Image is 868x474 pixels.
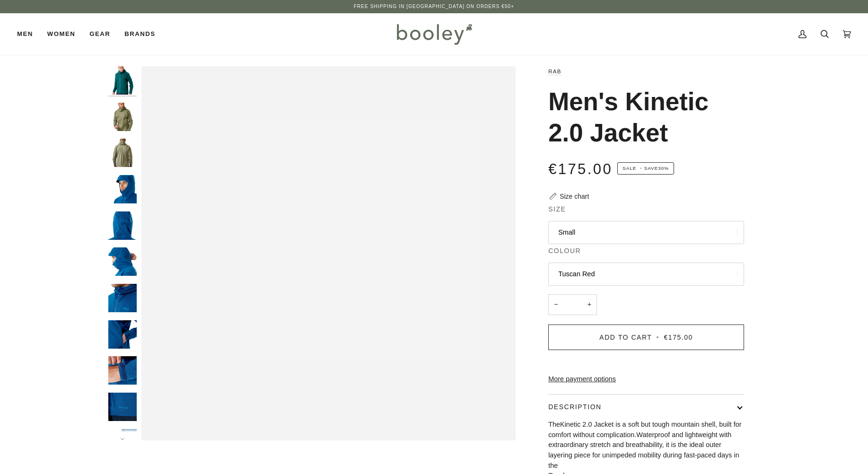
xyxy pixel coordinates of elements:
div: Rab Men's Kinetic 2.0 Jacket Sherwood Green - Booley Galway [141,66,516,440]
span: Brands [124,29,155,39]
img: Rab Men's Kinetic 2.0 Jacket Sherwood Green - Booley Galway [108,66,137,95]
p: Free Shipping in [GEOGRAPHIC_DATA] on Orders €50+ [354,3,514,10]
button: Add to Cart • €175.00 [548,325,744,350]
img: Rab Men's Kinetic 2.0 Jacket - Booley Galway [108,247,137,276]
h1: Men's Kinetic 2.0 Jacket [548,86,737,149]
div: Size chart [560,192,589,202]
p: The Waterproof and lightweight with extraordinary stretch and breathability, it is the ideal oute... [548,420,744,471]
img: Rab Men's Kinetic 2.0 Jacket - Booley Galway [108,356,137,385]
span: Women [47,29,75,39]
img: Rab Men's Kinetic 2.0 Jacket - Booley Galway [108,175,137,203]
span: €175.00 [664,334,693,341]
button: − [548,294,563,316]
img: Rab Men's Kinetic 2.0 Jacket - Booley Galway [108,211,137,240]
button: Tuscan Red [548,263,744,286]
input: Quantity [548,294,597,316]
button: + [582,294,597,316]
a: Men [17,13,40,55]
img: Rab Men's Kinetic 2.0 Jacket - Booley Galway [108,284,137,312]
button: Description [548,395,744,420]
a: Rab [548,69,561,74]
img: Rab Men's Kinetic 2.0 Jacket - Booley Galway [108,393,137,421]
span: Add to Cart [599,334,652,341]
img: Booley [393,20,475,48]
span: 30% [658,166,669,171]
a: Gear [82,13,117,55]
span: Size [548,204,566,214]
a: Women [40,13,82,55]
span: €175.00 [548,161,613,177]
button: Small [548,221,744,244]
span: • [655,334,661,341]
a: Brands [117,13,162,55]
span: Gear [89,29,110,39]
img: Rab Men's Kinetic 2.0 Waterproof Jacket Light Khaki - Booley Galway [108,103,137,131]
em: • [638,166,644,171]
span: Kinetic 2.0 Jacket is a soft but tough mountain shell, built for comfort without complication. [548,421,742,439]
span: Colour [548,246,581,256]
a: More payment options [548,374,744,385]
span: Sale [623,166,636,171]
img: Rab Men's Kinetic 2.0 Jacket - Booley Galway [108,320,137,349]
span: Men [17,29,33,39]
img: Rab Men's Kinetic 2.0 Waterproof Jacket Light Khaki - Booley Galway [108,139,137,167]
span: Save [617,162,674,175]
